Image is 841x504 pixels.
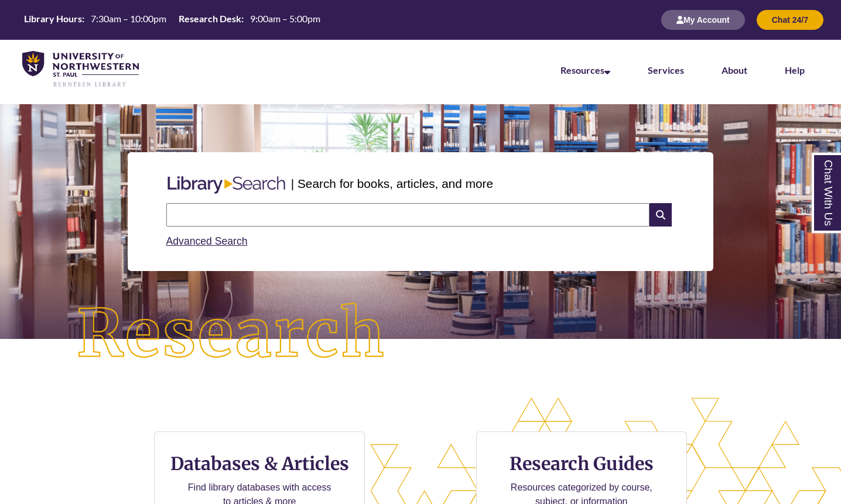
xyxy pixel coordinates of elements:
button: My Account [661,10,745,30]
a: Help [785,64,805,76]
a: Advanced Search [166,235,248,247]
th: Research Desk: [174,12,245,25]
button: Chat 24/7 [757,10,823,30]
table: Hours Today [19,12,325,27]
img: Research [42,269,420,400]
a: Resources [560,64,610,76]
p: | Search for books, articles, and more [291,174,493,193]
img: Libary Search [162,172,291,198]
a: Services [648,64,684,76]
a: About [722,64,747,76]
span: 9:00am – 5:00pm [250,13,320,24]
a: Hours Today [19,12,325,28]
i: Search [649,203,672,227]
h3: Research Guides [486,452,677,475]
th: Library Hours: [19,12,86,25]
a: My Account [661,15,745,25]
h3: Databases & Articles [164,452,355,475]
img: UNWSP Library Logo [22,51,139,88]
span: 7:30am – 10:00pm [91,13,166,24]
a: Chat 24/7 [757,15,823,25]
